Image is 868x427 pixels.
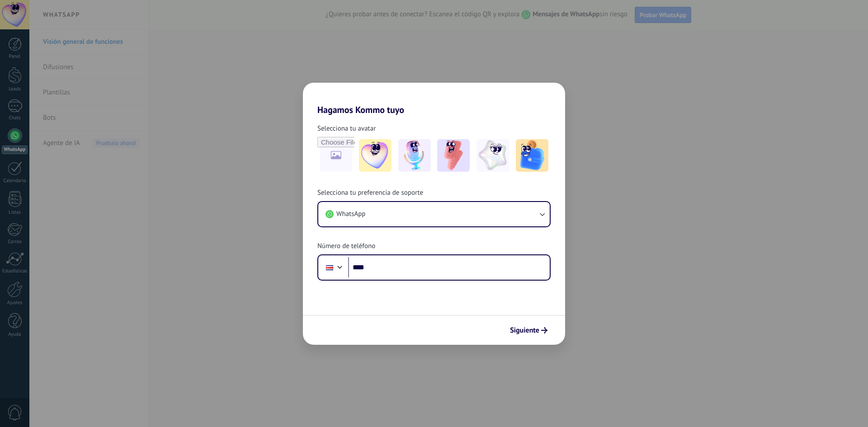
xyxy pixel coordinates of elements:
span: Selecciona tu avatar [317,124,376,133]
img: -4.jpeg [476,139,509,172]
img: -2.jpeg [398,139,431,172]
div: Costa Rica: + 506 [321,258,338,277]
button: WhatsApp [318,202,550,226]
span: Número de teléfono [317,242,375,251]
span: WhatsApp [336,210,365,219]
img: -3.jpeg [437,139,470,172]
span: Siguiente [510,327,539,333]
button: Siguiente [506,323,552,338]
span: Selecciona tu preferencia de soporte [317,188,423,197]
img: -5.jpeg [516,139,548,172]
h2: Hagamos Kommo tuyo [303,83,565,115]
img: -1.jpeg [359,139,392,172]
